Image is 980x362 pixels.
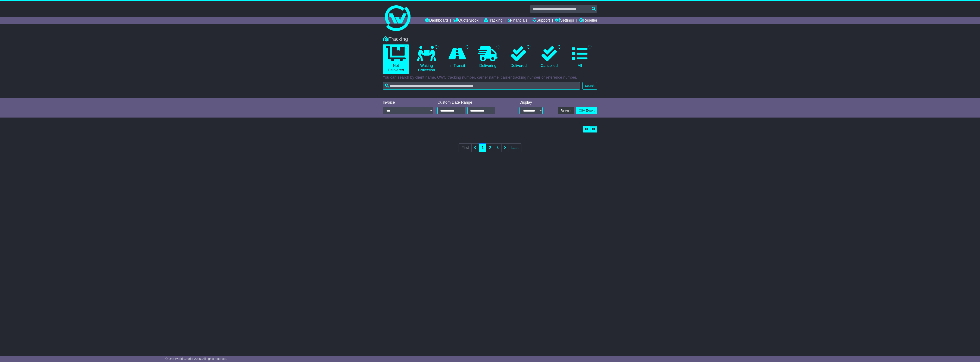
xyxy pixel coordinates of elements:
a: All [567,44,593,70]
button: Search [582,82,597,90]
a: Settings [555,17,574,24]
a: Quote/Book [453,17,478,24]
a: 1 [479,143,486,152]
div: Tracking [381,36,599,42]
div: Custom Date Range [437,100,506,105]
div: Invoice [383,100,433,105]
p: You can search by client name, OWC tracking number, carrier name, carrier tracking number or refe... [383,75,597,80]
a: Delivering [475,44,501,70]
a: Waiting Collection [413,44,440,74]
a: Cancelled [536,44,562,70]
a: Support [533,17,550,24]
a: Delivered [505,44,532,70]
a: Tracking [484,17,503,24]
div: Display [519,100,543,105]
a: Reseller [579,17,597,24]
a: Financials [508,17,527,24]
a: Dashboard [425,17,448,24]
a: CSV Export [576,107,597,114]
a: Last [509,143,521,152]
a: 2 [486,143,494,152]
a: In Transit [444,44,470,70]
button: Refresh [558,107,574,114]
a: Not Delivered [383,44,409,74]
a: 3 [494,143,501,152]
span: © One World Courier 2025. All rights reserved. [165,357,227,361]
